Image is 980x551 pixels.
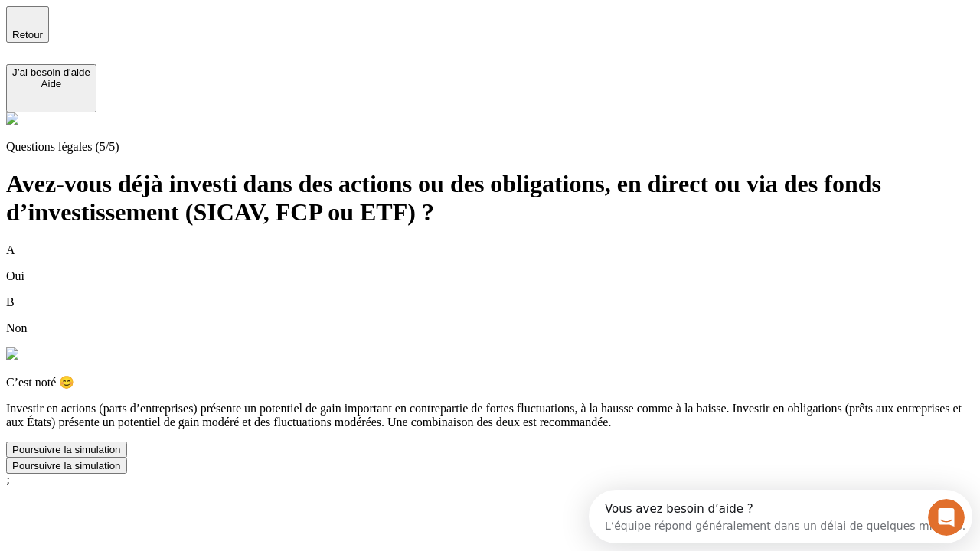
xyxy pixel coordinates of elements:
button: Poursuivre la simulation [6,442,127,458]
p: Questions légales (5/5) [6,140,974,154]
h1: Avez-vous déjà investi dans des actions ou des obligations, en direct ou via des fonds d’investis... [6,170,974,227]
div: Aide [12,78,90,90]
p: Investir en actions (parts d’entreprises) présente un potentiel de gain important en contrepartie... [6,402,974,429]
button: Poursuivre la simulation [6,458,127,474]
iframe: Intercom live chat discovery launcher [589,490,972,543]
button: J’ai besoin d'aideAide [6,64,96,112]
div: Poursuivre la simulation [12,460,121,471]
p: C’est noté 😊 [6,375,974,390]
div: J’ai besoin d'aide [12,67,90,78]
p: A [6,243,974,257]
iframe: Intercom live chat [928,499,965,536]
img: alexis.png [6,112,18,125]
span: Retour [12,29,43,41]
div: L’équipe répond généralement dans un délai de quelques minutes. [16,25,377,41]
img: alexis.png [6,347,18,360]
button: Retour [6,6,49,43]
div: Poursuivre la simulation [12,444,121,455]
div: Ouvrir le Messenger Intercom [6,6,422,48]
p: Oui [6,269,974,283]
div: ; [6,474,974,486]
div: Vous avez besoin d’aide ? [16,13,377,25]
p: Non [6,321,974,335]
p: B [6,295,974,309]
